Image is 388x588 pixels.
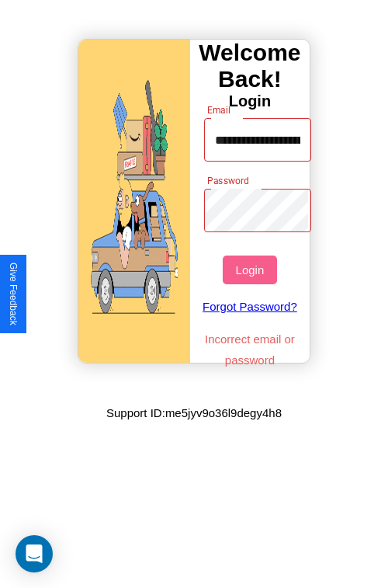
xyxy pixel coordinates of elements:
img: gif [78,40,190,363]
button: Login [223,256,276,284]
label: Email [207,103,231,117]
a: Forgot Password? [196,284,304,329]
p: Support ID: me5jyv9o36l9degy4h8 [106,402,282,423]
p: Incorrect email or password [196,329,304,371]
div: Open Intercom Messenger [16,535,53,572]
h4: Login [190,92,310,110]
label: Password [207,174,248,187]
h3: Welcome Back! [190,40,310,92]
div: Give Feedback [8,263,19,325]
